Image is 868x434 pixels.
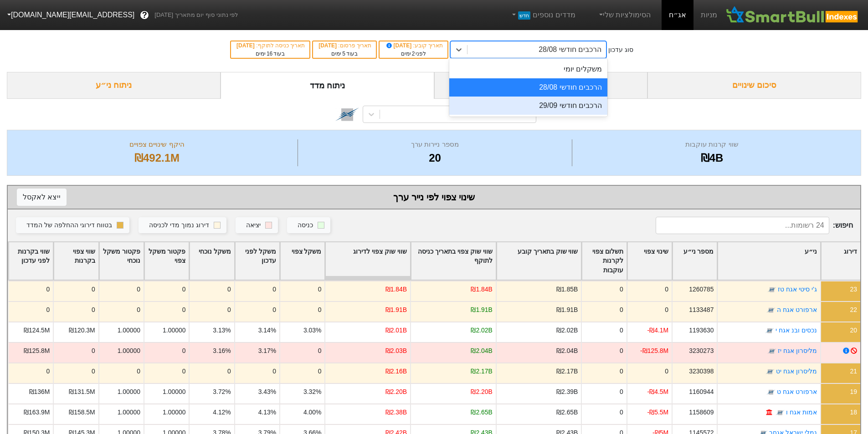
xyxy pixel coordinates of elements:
div: 20 [300,150,570,166]
div: 1.00000 [118,387,140,397]
button: בטווח דירוגי ההחלפה של המדד [16,217,129,234]
div: ביקושים והיצעים צפויים [434,72,648,99]
div: Toggle SortBy [54,242,98,280]
div: 0 [137,305,140,315]
div: 0 [227,305,231,315]
div: 0 [92,285,95,294]
a: ארפורט אגח ט [777,388,817,395]
div: 3230273 [689,346,714,356]
span: חדש [518,11,530,20]
div: תאריך כניסה לתוקף : [236,41,305,50]
div: 0 [620,326,623,335]
button: כניסה [287,217,330,234]
img: SmartBull [724,6,861,24]
div: 0 [182,285,186,294]
div: ₪2.65B [471,408,492,417]
div: 1.00000 [163,408,185,417]
div: ₪2.16B [385,367,407,376]
div: 19 [850,387,857,397]
div: ₪1.85B [556,285,578,294]
div: ₪4B [575,150,849,166]
div: Toggle SortBy [673,242,717,280]
div: 4.00% [303,408,321,417]
div: 1.00000 [163,387,185,397]
div: 21 [850,367,857,376]
div: ₪131.5M [69,387,95,397]
div: משקלים יומי [449,60,607,78]
div: יציאה [246,220,261,230]
div: 3.32% [303,387,321,397]
div: שווי קרנות עוקבות [575,139,849,150]
div: Toggle SortBy [99,242,144,280]
div: 0 [92,367,95,376]
div: 0 [620,387,623,397]
div: 0 [318,305,322,315]
input: 24 רשומות... [656,217,829,234]
div: ₪163.9M [24,408,50,417]
div: ניתוח ני״ע [7,72,221,99]
div: 3.13% [213,326,231,335]
div: 0 [620,367,623,376]
div: 0 [318,285,322,294]
a: אמות אגח ו [786,408,817,416]
div: 18 [850,408,857,417]
div: ₪120.3M [69,326,95,335]
span: 5 [342,51,345,57]
div: בטווח דירוגי ההחלפה של המדד [26,220,112,230]
div: דירוג נמוך מדי לכניסה [149,220,209,230]
div: מספר ניירות ערך [300,139,570,150]
button: דירוג נמוך מדי לכניסה [139,217,226,234]
a: מדדים נוספיםחדש [507,6,579,24]
div: סיכום שינויים [647,72,861,99]
img: tase link [767,286,776,295]
div: לפני ימים [384,50,443,58]
button: ייצא לאקסל [17,189,67,206]
div: 1260785 [689,285,714,294]
div: ₪1.91B [385,305,407,315]
div: 0 [227,367,231,376]
div: 3.17% [258,346,276,356]
div: הרכבים חודשי 28/08 [449,78,607,97]
a: מליסרון אגח יט [776,368,817,375]
div: ₪1.84B [471,285,492,294]
div: 0 [665,305,668,315]
div: Toggle SortBy [144,242,189,280]
div: כניסה [298,220,313,230]
div: 20 [850,326,857,335]
span: 2 [412,51,415,57]
div: תאריך קובע : [384,41,443,50]
div: 0 [665,285,668,294]
div: 0 [46,305,50,315]
div: 3.72% [213,387,231,397]
div: Toggle SortBy [190,242,234,280]
div: ₪2.02B [471,326,492,335]
div: 22 [850,305,857,315]
span: חיפוש : [656,217,853,234]
div: 0 [92,305,95,315]
a: ג'י סיטי אגח טז [778,286,817,293]
div: 0 [182,346,186,356]
div: 0 [182,305,186,315]
div: -₪5.5M [647,408,669,417]
div: 4.13% [258,408,276,417]
div: 0 [137,285,140,294]
span: ? [142,9,147,21]
span: לפי נתוני סוף יום מתאריך [DATE] [154,10,238,20]
div: 0 [92,346,95,356]
div: 23 [850,285,857,294]
div: ₪2.38B [385,408,407,417]
div: 3230398 [689,367,714,376]
div: ₪2.20B [471,387,492,397]
div: ₪158.5M [69,408,95,417]
div: שינוי צפוי לפי נייר ערך [17,190,851,204]
div: ₪124.5M [24,326,50,335]
a: נכסים ובנ אגח י [776,327,817,334]
div: 1.00000 [163,326,185,335]
div: Toggle SortBy [235,242,279,280]
div: 1.00000 [118,326,140,335]
button: יציאה [236,217,278,234]
div: 3.03% [303,326,321,335]
div: 0 [272,285,276,294]
div: ₪2.04B [556,346,578,356]
div: 0 [665,367,668,376]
